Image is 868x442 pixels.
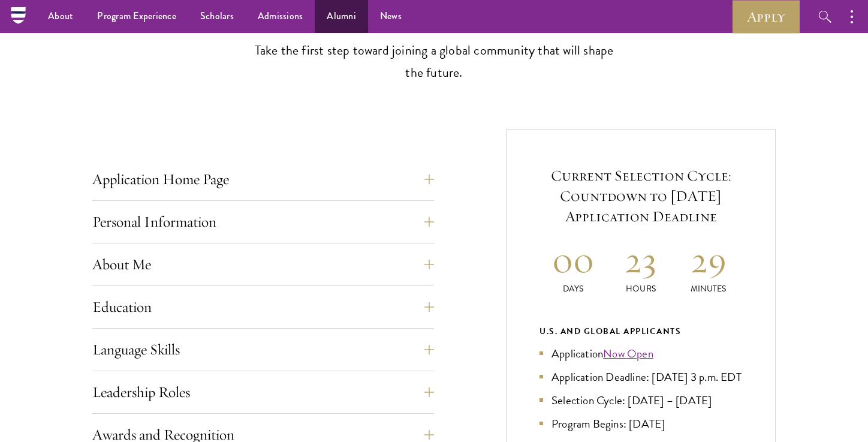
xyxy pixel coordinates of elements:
div: U.S. and Global Applicants [540,324,742,339]
p: Hours [607,282,675,295]
li: Selection Cycle: [DATE] – [DATE] [540,392,742,409]
li: Application Deadline: [DATE] 3 p.m. EDT [540,368,742,386]
button: About Me [92,250,434,279]
h2: 29 [674,237,742,282]
li: Application [540,345,742,362]
button: Language Skills [92,335,434,364]
p: Days [540,282,607,295]
h5: Current Selection Cycle: Countdown to [DATE] Application Deadline [540,166,742,227]
li: Program Begins: [DATE] [540,415,742,432]
button: Personal Information [92,208,434,236]
a: Now Open [603,345,653,362]
button: Education [92,293,434,321]
button: Application Home Page [92,165,434,194]
button: Leadership Roles [92,378,434,407]
h2: 00 [540,237,607,282]
h2: 23 [607,237,675,282]
p: Take the first step toward joining a global community that will shape the future. [248,40,620,84]
p: Minutes [674,282,742,295]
